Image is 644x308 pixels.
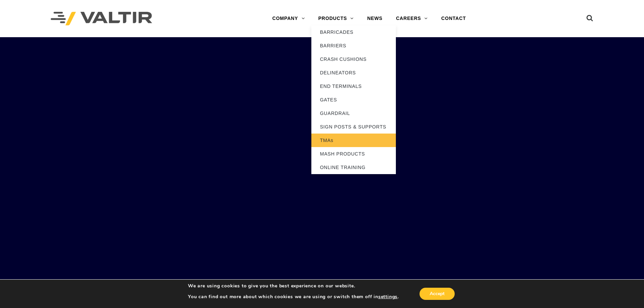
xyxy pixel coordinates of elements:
[311,147,396,161] a: MASH PRODUCTS
[311,134,396,147] a: TMAs
[311,25,396,39] a: BARRICADES
[311,12,360,25] a: PRODUCTS
[311,66,396,79] a: DELINEATORS
[360,12,389,25] a: NEWS
[311,106,396,120] a: GUARDRAIL
[51,12,152,26] img: Valtir
[311,79,396,93] a: END TERMINALS
[389,12,434,25] a: CAREERS
[434,12,473,25] a: CONTACT
[311,93,396,106] a: GATES
[311,52,396,66] a: CRASH CUSHIONS
[311,161,396,174] a: ONLINE TRAINING
[265,12,311,25] a: COMPANY
[420,288,455,300] button: Accept
[188,294,399,300] p: You can find out more about which cookies we are using or switch them off in .
[188,283,399,289] p: We are using cookies to give you the best experience on our website.
[311,120,396,134] a: SIGN POSTS & SUPPORTS
[311,39,396,52] a: BARRIERS
[378,294,398,300] button: settings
